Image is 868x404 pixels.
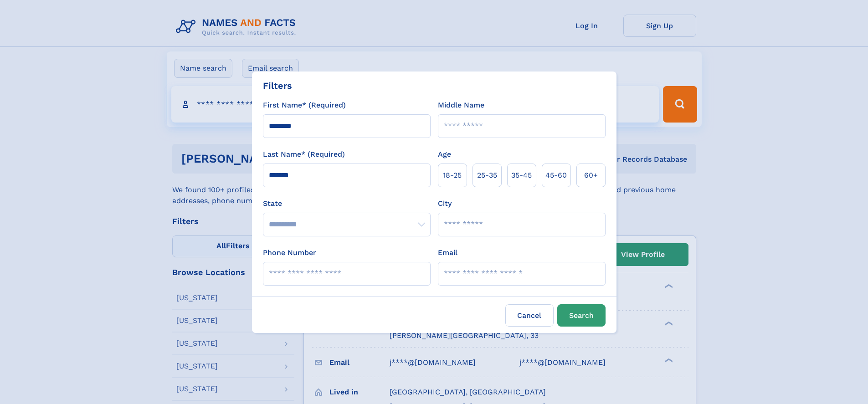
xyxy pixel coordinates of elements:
[477,170,497,181] span: 25‑35
[263,100,346,111] label: First Name* (Required)
[263,149,345,160] label: Last Name* (Required)
[438,149,451,160] label: Age
[438,100,484,111] label: Middle Name
[557,304,606,327] button: Search
[438,198,452,209] label: City
[545,170,567,181] span: 45‑60
[584,170,598,181] span: 60+
[438,247,457,258] label: Email
[263,79,292,92] div: Filters
[443,170,462,181] span: 18‑25
[263,198,431,209] label: State
[263,247,316,258] label: Phone Number
[511,170,532,181] span: 35‑45
[505,304,554,327] label: Cancel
